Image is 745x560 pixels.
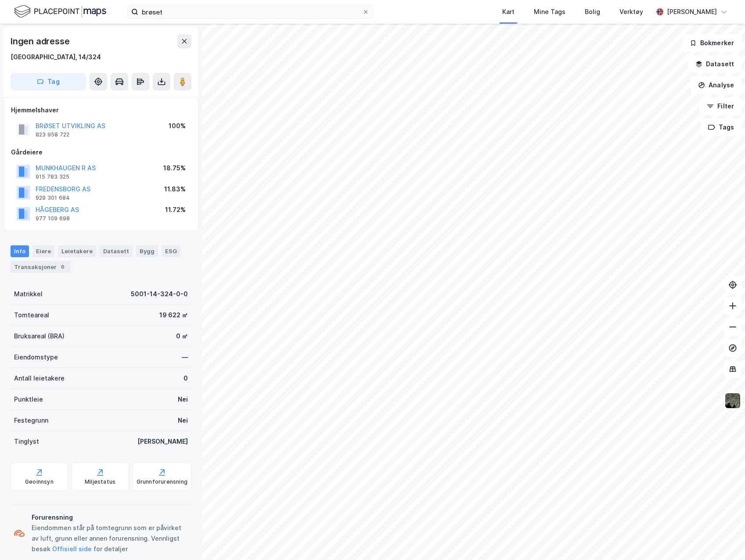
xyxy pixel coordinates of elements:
[182,352,188,363] div: —
[502,7,515,17] div: Kart
[100,245,133,257] div: Datasett
[178,394,188,405] div: Nei
[32,523,188,554] div: Eiendommen står på tomtegrunn som er påvirket av luft, grunn eller annen forurensning. Vennligst ...
[36,194,70,201] div: 929 301 684
[14,4,106,19] img: logo.f888ab2527a4732fd821a326f86c7f29.svg
[136,245,158,257] div: Bygg
[14,373,65,384] div: Antall leietakere
[724,392,741,409] img: 9k=
[131,289,188,299] div: 5001-14-324-0-0
[36,215,70,222] div: 977 109 698
[11,245,29,257] div: Info
[701,118,741,136] button: Tags
[619,7,643,17] div: Verktøy
[11,34,71,48] div: Ingen adresse
[11,147,191,158] div: Gårdeiere
[14,436,39,447] div: Tinglyst
[137,436,188,447] div: [PERSON_NAME]
[682,34,741,52] button: Bokmerker
[137,478,187,485] div: Grunnforurensning
[58,262,67,271] div: 6
[11,261,71,273] div: Transaksjoner
[691,76,741,94] button: Analyse
[25,478,54,485] div: Geoinnsyn
[184,373,188,384] div: 0
[85,478,115,485] div: Miljøstatus
[14,415,48,426] div: Festegrunn
[58,245,96,257] div: Leietakere
[36,131,69,138] div: 823 958 722
[699,97,741,115] button: Filter
[667,7,717,17] div: [PERSON_NAME]
[36,173,69,180] div: 915 783 325
[164,184,186,194] div: 11.83%
[585,7,600,17] div: Bolig
[162,245,180,257] div: ESG
[14,289,43,299] div: Matrikkel
[32,245,54,257] div: Eiere
[169,121,186,131] div: 100%
[11,105,191,115] div: Hjemmelshaver
[163,163,186,173] div: 18.75%
[178,415,188,426] div: Nei
[159,310,188,320] div: 19 622 ㎡
[701,518,745,560] iframe: Chat Widget
[176,331,188,341] div: 0 ㎡
[165,205,186,215] div: 11.72%
[138,5,362,18] input: Søk på adresse, matrikkel, gårdeiere, leietakere eller personer
[11,73,86,90] button: Tag
[32,512,188,523] div: Forurensning
[14,352,58,363] div: Eiendomstype
[688,55,741,73] button: Datasett
[14,394,43,405] div: Punktleie
[14,331,65,341] div: Bruksareal (BRA)
[534,7,565,17] div: Mine Tags
[11,52,101,62] div: [GEOGRAPHIC_DATA], 14/324
[14,310,49,320] div: Tomteareal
